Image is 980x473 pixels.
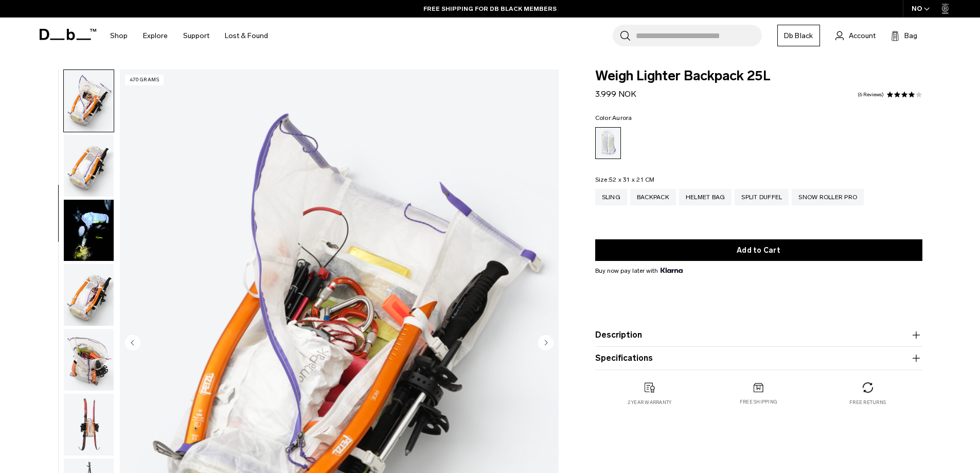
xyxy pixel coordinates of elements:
img: Weigh Lighter Backpack 25L Aurora [64,200,114,261]
p: 2 year warranty [628,399,672,406]
button: Bag [891,29,917,42]
button: Next slide [538,335,554,352]
legend: Size: [595,177,655,183]
p: Free returns [849,399,886,406]
span: Bag [904,30,917,41]
button: Description [595,329,922,341]
span: Account [849,30,876,41]
button: Weigh_Lighter_Backpack_25L_4.png [63,69,114,132]
a: FREE SHIPPING FOR DB BLACK MEMBERS [423,4,557,13]
img: Weigh_Lighter_Backpack_25L_8.png [64,394,114,456]
a: Helmet Bag [679,189,732,205]
button: Weigh_Lighter_Backpack_25L_5.png [63,134,114,197]
img: Weigh_Lighter_Backpack_25L_5.png [64,135,114,197]
img: Weigh_Lighter_Backpack_25L_4.png [64,70,114,132]
button: Previous slide [125,335,140,352]
a: Snow Roller Pro [792,189,864,205]
button: Weigh_Lighter_Backpack_25L_6.png [63,264,114,326]
nav: Main Navigation [102,17,276,54]
a: Explore [143,17,168,54]
a: Db Black [777,25,820,46]
a: Aurora [595,127,621,159]
a: Shop [110,17,128,54]
img: Weigh_Lighter_Backpack_25L_7.png [64,329,114,391]
button: Weigh Lighter Backpack 25L Aurora [63,199,114,262]
span: 52 x 31 x 21 CM [609,176,655,183]
a: Split Duffel [735,189,789,205]
span: Aurora [612,114,632,121]
img: Weigh_Lighter_Backpack_25L_6.png [64,264,114,326]
a: Lost & Found [225,17,268,54]
p: Free shipping [740,398,777,406]
span: Buy now pay later with [595,266,683,275]
a: Account [835,29,876,42]
span: Weigh Lighter Backpack 25L [595,69,922,83]
legend: Color: [595,115,632,121]
a: 6 reviews [858,92,884,97]
a: Support [183,17,209,54]
button: Weigh_Lighter_Backpack_25L_8.png [63,393,114,456]
button: Weigh_Lighter_Backpack_25L_7.png [63,328,114,391]
a: Backpack [630,189,676,205]
span: 3.999 NOK [595,89,636,99]
img: {"height" => 20, "alt" => "Klarna"} [661,268,683,273]
button: Add to Cart [595,239,922,261]
a: Sling [595,189,627,205]
button: Specifications [595,352,922,364]
p: 470 grams [125,75,164,85]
